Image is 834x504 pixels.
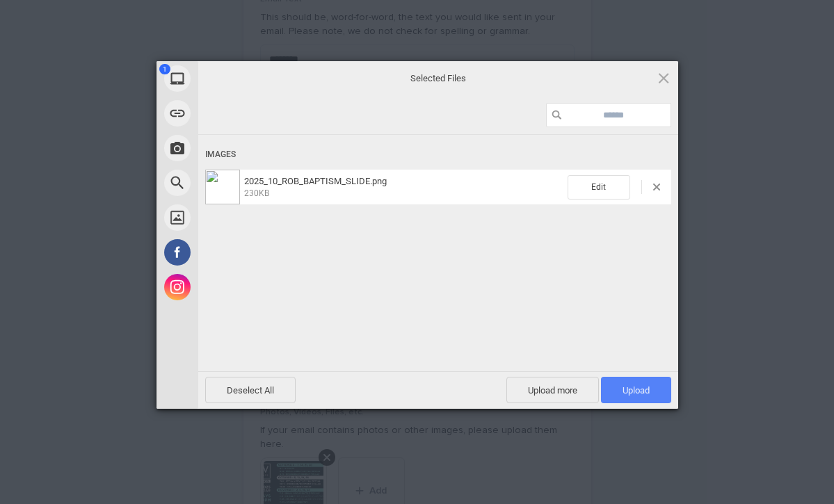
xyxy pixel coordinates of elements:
span: Selected Files [299,72,577,84]
div: Link (URL) [157,96,323,131]
div: Facebook [157,235,323,270]
span: Deselect All [205,377,296,403]
span: 2025_10_ROB_BAPTISM_SLIDE.png [244,176,387,186]
div: Instagram [157,270,323,304]
span: 230KB [244,188,269,198]
div: Web Search [157,165,323,200]
span: Upload more [506,377,599,403]
div: My Device [157,61,323,96]
img: 119abd13-46e2-431d-a7cd-3e39d2978b28 [205,170,240,204]
span: Upload [623,385,650,396]
span: Click here or hit ESC to close picker [656,70,671,86]
div: Unsplash [157,200,323,235]
span: 1 [159,64,170,74]
span: 2025_10_ROB_BAPTISM_SLIDE.png [240,176,568,199]
div: Take Photo [157,131,323,165]
span: Edit [568,175,630,200]
div: Images [205,142,671,168]
span: Upload [601,377,671,403]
